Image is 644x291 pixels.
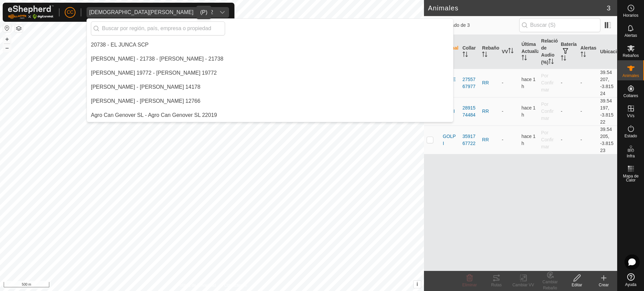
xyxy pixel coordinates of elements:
th: Ubicación [597,35,617,69]
li: Aaron Rull Dealbert - 21738 [87,52,453,66]
th: Última Actualización [519,35,539,69]
span: Jesus Vicente Iglesias Casas - 20962 [87,7,216,18]
div: RR [482,136,496,143]
td: - [558,69,578,97]
p-sorticon: Activar para ordenar [482,53,487,58]
input: Buscar (S) [519,18,600,32]
span: Por Confirmar [541,130,553,149]
app-display-virtual-paddock-transition: - [502,108,503,114]
span: Por Confirmar [541,101,553,121]
div: Cambiar VV [510,282,537,288]
button: Capas del Mapa [15,24,23,32]
div: 2891574484 [463,104,477,119]
th: Relación de Audio (%) [538,35,558,69]
span: CC [67,9,73,16]
td: - [578,126,598,154]
div: dropdown trigger [216,7,229,18]
span: GOLPI [443,133,457,147]
div: [PERSON_NAME] - [PERSON_NAME] 14178 [91,83,200,91]
td: - [558,97,578,126]
a: Ayuda [618,271,644,289]
div: Cambiar Rebaño [537,279,563,291]
th: VV [499,35,519,69]
img: Logo Gallagher [8,5,54,19]
p-sorticon: Activar para ordenar [548,60,554,65]
th: Rebaño [479,35,499,69]
div: 20738 - EL JUNCA SCP [91,41,149,49]
span: 21 ago 2025, 8:01 [522,105,536,118]
div: [PERSON_NAME] - [PERSON_NAME] 12766 [91,97,200,105]
td: - [558,126,578,154]
p-sorticon: Activar para ordenar [561,56,566,62]
div: 3591767722 [463,133,477,147]
h2: Animales [428,4,607,12]
div: 2755767977 [463,76,477,90]
td: - [578,69,598,97]
div: Editar [563,282,590,288]
th: Alertas [578,35,598,69]
span: Eliminar [462,283,477,287]
div: [PERSON_NAME] 19772 - [PERSON_NAME] 19772 [91,69,217,77]
li: Adelina Garcia Garcia 14178 [87,80,453,94]
button: i [414,281,421,288]
div: RR [482,108,496,115]
span: Mapa de Calor [619,174,642,182]
span: Rebaños [623,54,639,58]
td: - [578,97,598,126]
th: Collar [460,35,480,69]
div: Rutas [483,282,510,288]
li: EL JUNCA SCP [87,38,453,52]
span: Ayuda [625,283,637,287]
a: Contáctenos [224,282,247,288]
app-display-virtual-paddock-transition: - [502,137,503,142]
span: Collares [623,94,638,98]
button: + [3,35,11,43]
p-sorticon: Activar para ordenar [581,53,586,58]
div: [PERSON_NAME] - 21738 - [PERSON_NAME] - 21738 [91,55,223,63]
span: 21 ago 2025, 8:01 [522,77,536,89]
span: i [417,281,418,287]
span: VVs [627,114,634,118]
span: 21 ago 2025, 8:01 [522,134,536,146]
li: Agro Can Genover SL 22019 [87,108,453,122]
p-sorticon: Activar para ordenar [508,49,514,54]
div: Crear [590,282,617,288]
span: Estado [625,134,637,138]
button: – [3,44,11,52]
span: 0 seleccionado de 3 [428,22,519,29]
p-sorticon: Activar para ordenar [522,56,527,61]
div: Agro Can Genover SL - Agro Can Genover SL 22019 [91,111,217,119]
span: Horarios [623,13,638,17]
li: Adrian Abad Martin 12766 [87,94,453,108]
td: 39.54197, -3.81522 [597,97,617,126]
span: Por Confirmar [541,73,553,92]
button: Restablecer Mapa [3,24,11,32]
span: Animales [623,74,639,78]
input: Buscar por región, país, empresa o propiedad [91,21,225,35]
span: 3 [607,3,610,13]
li: Abel Lopez Crespo 19772 [87,66,453,80]
th: Batería [558,35,578,69]
a: Política de Privacidad [177,282,216,288]
span: Alertas [625,33,637,38]
div: [DEMOGRAPHIC_DATA][PERSON_NAME] - 20962 [89,10,213,15]
td: 39.54205, -3.81523 [597,126,617,154]
p-sorticon: Activar para ordenar [463,53,468,58]
td: 39.54207, -3.81524 [597,69,617,97]
app-display-virtual-paddock-transition: - [502,80,503,85]
div: RR [482,79,496,86]
span: Infra [627,154,635,158]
